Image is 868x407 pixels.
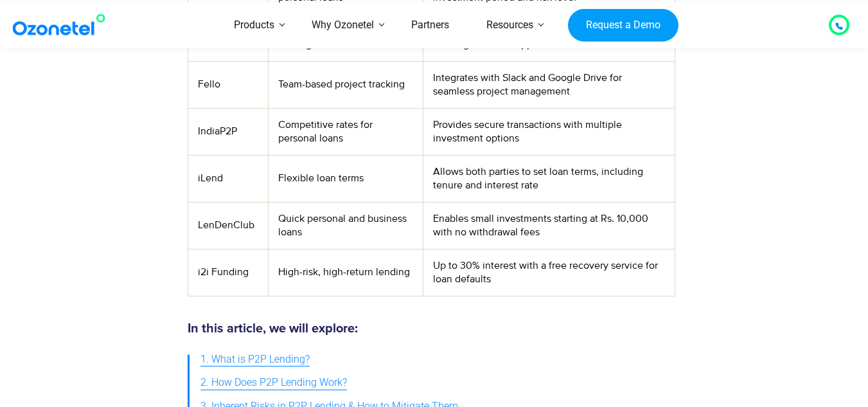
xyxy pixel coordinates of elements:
a: Products [215,3,293,48]
a: Resources [468,3,552,48]
span: 2. How Does P2P Lending Work? [200,374,347,392]
td: Provides secure transactions with multiple investment options [423,108,675,155]
td: Quick personal and business loans [269,202,423,249]
td: Up to 30% interest with a free recovery service for loan defaults [423,249,675,296]
td: Competitive rates for personal loans [269,108,423,155]
td: IndiaP2P [188,108,268,155]
a: 2. How Does P2P Lending Work? [200,371,347,395]
td: iLend [188,155,268,202]
td: Enables small investments starting at Rs. 10,000 with no withdrawal fees [423,202,675,249]
td: Fello [188,61,268,108]
td: Integrates with Slack and Google Drive for seamless project management [423,61,675,108]
h5: In this article, we will explore: [188,322,675,335]
a: 1. What is P2P Lending? [200,348,310,372]
span: 1. What is P2P Lending? [200,350,310,369]
td: Team-based project tracking [269,61,423,108]
a: Why Ozonetel [293,3,393,48]
a: Request a Demo [568,8,678,42]
td: High-risk, high-return lending [269,249,423,296]
a: Partners [393,3,468,48]
td: i2i Funding [188,249,268,296]
td: Flexible loan terms [269,155,423,202]
td: Allows both parties to set loan terms, including tenure and interest rate [423,155,675,202]
td: LenDenClub [188,202,268,249]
